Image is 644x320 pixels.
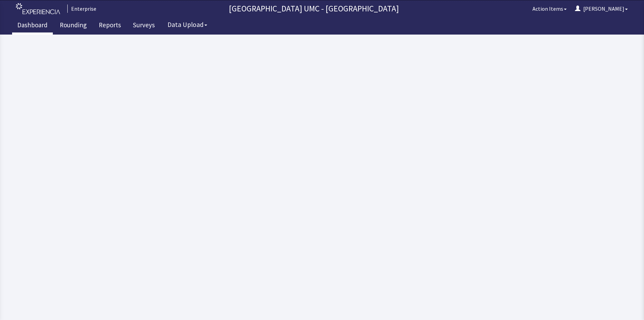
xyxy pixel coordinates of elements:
[528,2,571,16] button: Action Items
[128,17,160,35] a: Surveys
[571,2,632,16] button: [PERSON_NAME]
[12,17,53,35] a: Dashboard
[16,3,60,15] img: experiencia_logo.png
[94,17,126,35] a: Reports
[163,18,211,31] button: Data Upload
[67,4,96,13] div: Enterprise
[55,17,92,35] a: Rounding
[99,3,528,14] p: [GEOGRAPHIC_DATA] UMC - [GEOGRAPHIC_DATA]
